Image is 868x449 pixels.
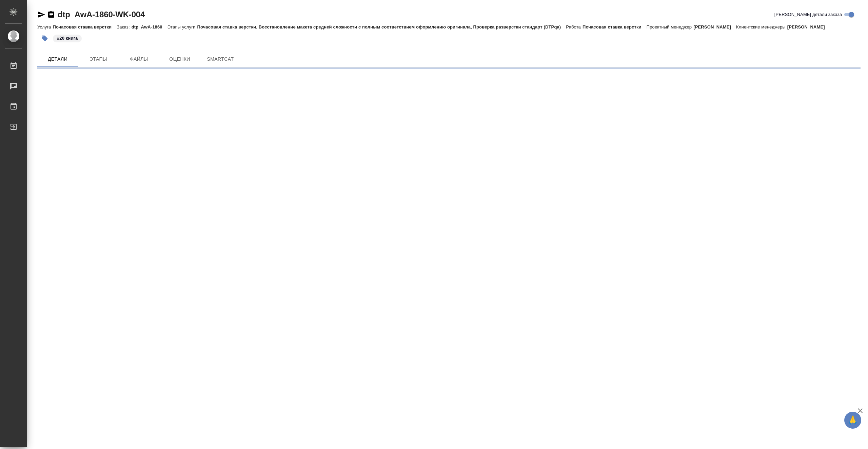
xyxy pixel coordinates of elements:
button: 🙏 [844,412,861,429]
a: dtp_AwA-1860-WK-004 [58,10,145,19]
p: [PERSON_NAME] [787,24,830,30]
span: Файлы [123,55,155,63]
span: 🙏 [847,413,859,427]
p: Услуга [37,24,53,30]
p: Почасовая ставка верстки [53,24,117,30]
button: Добавить тэг [37,31,52,46]
span: [PERSON_NAME] детали заказа [774,11,842,18]
button: Скопировать ссылку [47,11,55,19]
p: [PERSON_NAME] [693,24,736,30]
button: Скопировать ссылку для ЯМессенджера [37,11,45,19]
p: Почасовая ставка верстки, Восстановление макета средней сложности с полным соответствием оформлен... [197,24,566,30]
p: Почасовая ставка верстки [583,24,647,30]
span: Детали [41,55,74,63]
span: 20 книга [52,35,82,41]
span: SmartCat [204,55,237,63]
p: dtp_AwA-1860 [132,24,167,30]
p: Работа [566,24,583,30]
p: #20 книга [57,35,78,42]
span: Оценки [163,55,196,63]
p: Заказ: [117,24,131,30]
p: Клиентские менеджеры [736,24,787,30]
span: Этапы [82,55,115,63]
p: Проектный менеджер [647,24,693,30]
p: Этапы услуги [167,24,197,30]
